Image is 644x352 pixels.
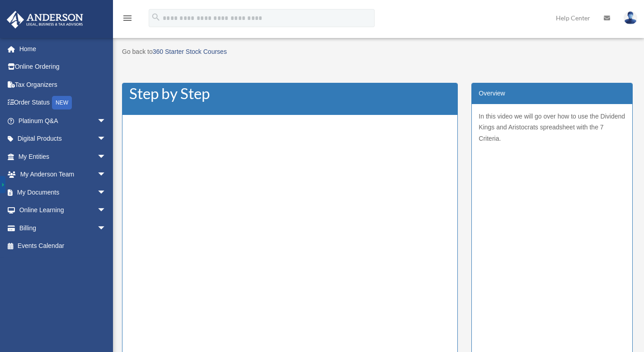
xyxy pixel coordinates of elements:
a: menu [122,16,133,24]
span: arrow_drop_down [97,183,115,202]
a: Order StatusNEW [6,94,120,112]
a: Tax Organizers [6,76,120,94]
div: Overview [472,83,632,104]
i: menu [122,13,133,24]
a: Platinum Q&Aarrow_drop_down [6,112,120,130]
a: My Documentsarrow_drop_down [6,183,120,201]
a: 360 Starter Stock Courses [153,48,227,55]
p: In this video we will go over how to use the Dividend Kings and Aristocrats spreadsheet with the ... [479,111,625,144]
h1: Step by Step [129,88,451,99]
a: Digital Productsarrow_drop_down [6,130,120,148]
a: My Entitiesarrow_drop_down [6,147,120,166]
a: Events Calendar [6,237,120,255]
img: Anderson Advisors Platinum Portal [4,11,86,29]
span: arrow_drop_down [97,166,115,184]
a: Online Learningarrow_drop_down [6,201,120,219]
a: Online Ordering [6,58,120,76]
span: arrow_drop_down [97,219,115,238]
p: Go back to [122,46,633,61]
span: arrow_drop_down [97,201,115,220]
a: Home [6,40,120,58]
span: arrow_drop_down [97,147,115,166]
div: NEW [52,96,72,109]
span: arrow_drop_down [97,112,115,130]
i: search [151,12,161,22]
img: User Pic [624,11,637,24]
a: My Anderson Teamarrow_drop_down [6,166,120,184]
a: Billingarrow_drop_down [6,219,120,237]
span: arrow_drop_down [97,130,115,148]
